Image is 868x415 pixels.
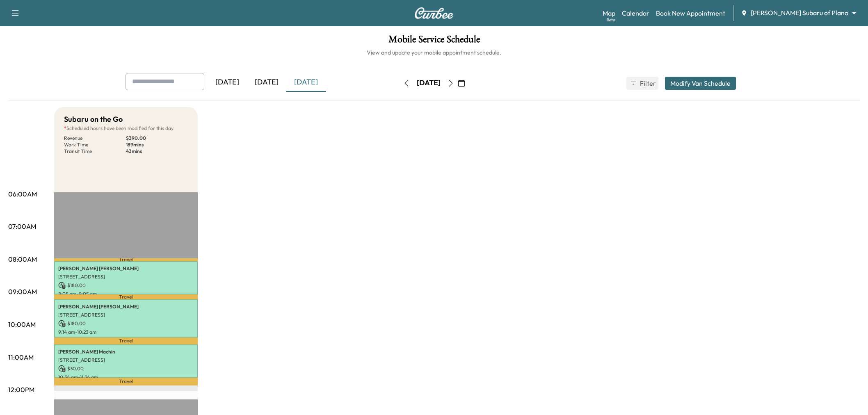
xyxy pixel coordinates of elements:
[58,365,194,372] p: $ 30.00
[286,73,326,92] div: [DATE]
[8,48,860,57] h6: View and update your mobile appointment schedule.
[64,125,188,132] p: Scheduled hours have been modified for this day
[58,329,194,335] p: 9:14 am - 10:23 am
[603,8,615,18] a: MapBeta
[656,8,725,18] a: Book New Appointment
[8,221,36,231] p: 07:00AM
[417,78,441,88] div: [DATE]
[8,319,36,329] p: 10:00AM
[64,114,123,125] h5: Subaru on the Go
[126,135,188,141] p: $ 390.00
[58,374,194,381] p: 10:36 am - 11:36 am
[8,254,37,264] p: 08:00AM
[58,303,194,310] p: [PERSON_NAME] [PERSON_NAME]
[58,274,194,280] p: [STREET_ADDRESS]
[208,73,247,92] div: [DATE]
[58,291,194,297] p: 8:05 am - 9:05 am
[58,320,194,327] p: $ 180.00
[58,282,194,289] p: $ 180.00
[622,8,649,18] a: Calendar
[54,258,198,261] p: Travel
[126,141,188,148] p: 189 mins
[414,7,454,19] img: Curbee Logo
[58,349,194,355] p: [PERSON_NAME] Machin
[8,352,34,362] p: 11:00AM
[640,78,655,88] span: Filter
[64,141,126,148] p: Work Time
[126,148,188,155] p: 43 mins
[665,77,736,90] button: Modify Van Schedule
[8,189,37,199] p: 06:00AM
[54,294,198,299] p: Travel
[8,385,34,394] p: 12:00PM
[54,378,198,385] p: Travel
[247,73,286,92] div: [DATE]
[54,337,198,344] p: Travel
[626,77,658,90] button: Filter
[58,312,194,318] p: [STREET_ADDRESS]
[64,148,126,155] p: Transit Time
[58,357,194,363] p: [STREET_ADDRESS]
[751,8,848,18] span: [PERSON_NAME] Subaru of Plano
[8,34,860,48] h1: Mobile Service Schedule
[64,135,126,141] p: Revenue
[607,17,615,23] div: Beta
[8,287,37,296] p: 09:00AM
[58,265,194,272] p: [PERSON_NAME] [PERSON_NAME]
